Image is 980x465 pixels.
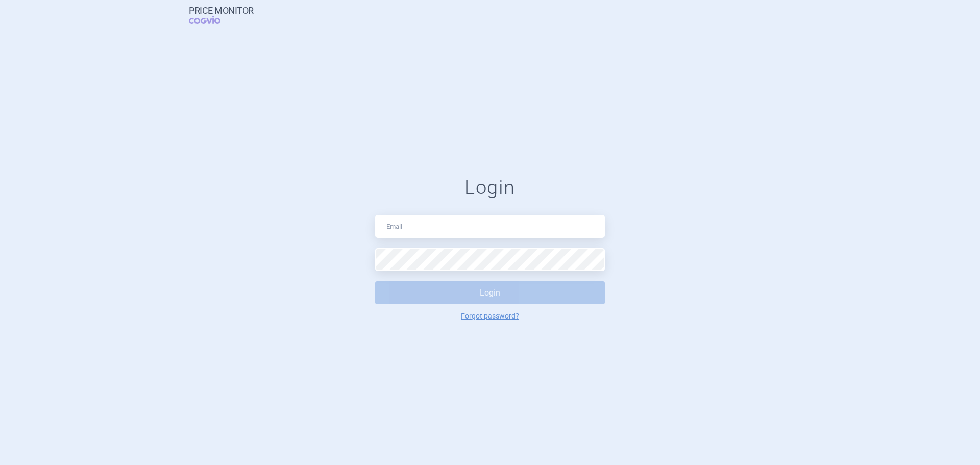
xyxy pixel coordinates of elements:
input: Email [375,215,605,238]
strong: Price Monitor [189,6,254,16]
a: Forgot password? [461,312,519,320]
a: Price MonitorCOGVIO [189,6,254,25]
span: COGVIO [189,16,235,24]
button: Login [375,281,605,304]
h1: Login [375,176,605,200]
